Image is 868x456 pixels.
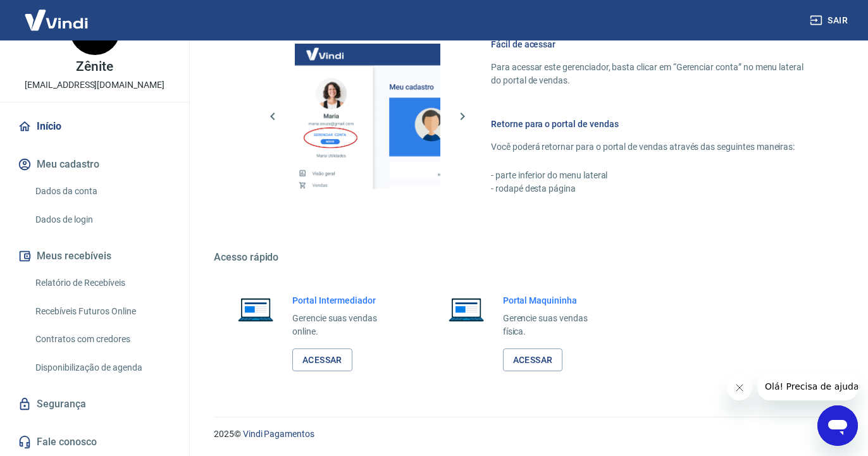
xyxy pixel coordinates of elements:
img: Imagem da dashboard mostrando o botão de gerenciar conta na sidebar no lado esquerdo [295,44,440,189]
button: Meu cadastro [15,151,174,178]
a: Recebíveis Futuros Online [30,299,174,324]
a: Acessar [292,348,352,372]
a: Segurança [15,390,174,418]
iframe: Mensagem da empresa [757,373,858,400]
img: Imagem de um notebook aberto [229,294,282,324]
a: Vindi Pagamentos [243,429,314,439]
h6: Portal Intermediador [292,294,402,307]
p: Zênite [76,60,113,73]
p: Gerencie suas vendas online. [292,312,402,338]
a: Início [15,113,174,140]
a: Dados da conta [30,178,174,204]
h6: Fácil de acessar [491,38,807,51]
button: Meus recebíveis [15,242,174,270]
p: [EMAIL_ADDRESS][DOMAIN_NAME] [25,78,164,92]
p: Para acessar este gerenciador, basta clicar em “Gerenciar conta” no menu lateral do portal de ven... [491,61,807,87]
h5: Acesso rápido [214,251,838,264]
p: - rodapé desta página [491,182,807,195]
h6: Retorne para o portal de vendas [491,118,807,130]
span: Olá! Precisa de ajuda? [8,9,106,19]
button: Sair [807,9,853,32]
a: Dados de login [30,207,174,233]
iframe: Botão para abrir a janela de mensagens [817,405,858,446]
p: - parte inferior do menu lateral [491,169,807,182]
iframe: Fechar mensagem [727,375,752,400]
a: Relatório de Recebíveis [30,270,174,296]
p: Gerencie suas vendas física. [503,312,612,338]
a: Fale conosco [15,428,174,456]
img: Vindi [15,1,97,39]
p: 2025 © [214,428,838,441]
img: Imagem de um notebook aberto [440,294,493,324]
a: Disponibilização de agenda [30,355,174,381]
a: Contratos com credores [30,326,174,352]
p: Você poderá retornar para o portal de vendas através das seguintes maneiras: [491,140,807,154]
h6: Portal Maquininha [503,294,612,307]
a: Acessar [503,348,563,372]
